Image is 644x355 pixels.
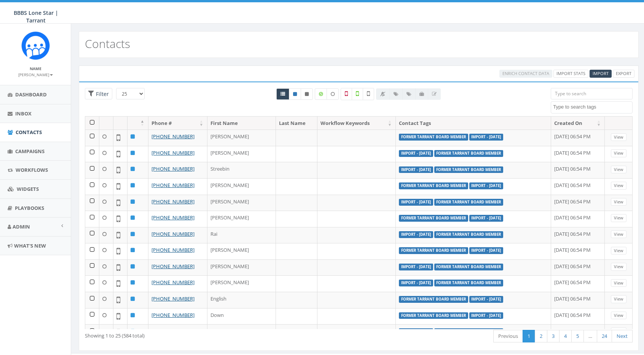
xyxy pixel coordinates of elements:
[17,185,39,192] span: Widgets
[399,166,433,173] label: Import - [DATE]
[611,247,626,255] a: View
[399,280,433,286] label: Import - [DATE]
[583,330,597,342] a: …
[611,295,626,303] a: View
[151,165,194,172] a: [PHONE_NUMBER]
[151,198,194,205] a: [PHONE_NUMBER]
[327,88,339,100] label: Data not Enriched
[207,292,276,308] td: English
[276,88,289,100] a: All contacts
[94,90,109,98] span: Filter
[434,328,504,335] label: Former Tarrant Board Member
[399,150,433,157] label: Import - [DATE]
[551,88,633,99] input: Type to search
[148,117,207,130] th: Phone #: activate to sort column ascending
[15,91,47,98] span: Dashboard
[434,280,504,286] label: Former Tarrant Board Member
[16,166,48,173] span: Workflows
[551,162,605,178] td: [DATE] 06:54 PM
[207,324,276,341] td: [PERSON_NAME]
[434,150,504,157] label: Former Tarrant Board Member
[612,330,633,342] a: Next
[352,88,363,100] label: Validated
[590,70,612,78] a: Import
[207,195,276,211] td: [PERSON_NAME]
[551,308,605,325] td: [DATE] 06:54 PM
[151,182,194,189] a: [PHONE_NUMBER]
[151,279,194,286] a: [PHONE_NUMBER]
[85,329,306,339] div: Showing 1 to 25 (584 total)
[469,215,504,222] label: Import - [DATE]
[399,264,433,270] label: Import - [DATE]
[434,166,504,173] label: Former Tarrant Board Member
[553,104,632,110] textarea: Search
[593,70,609,76] span: CSV files only
[151,214,194,221] a: [PHONE_NUMBER]
[469,247,504,254] label: Import - [DATE]
[399,312,468,319] label: Former Tarrant Board Member
[396,117,551,130] th: Contact Tags
[399,328,433,335] label: Import - [DATE]
[611,133,626,141] a: View
[571,330,584,342] a: 5
[14,9,58,24] span: BBBS Lone Star | Tarrant
[207,308,276,325] td: Down
[85,88,112,100] span: Advance Filter
[399,215,468,222] label: Former Tarrant Board Member
[399,182,468,189] label: Former Tarrant Board Member
[207,259,276,276] td: [PERSON_NAME]
[551,243,605,259] td: [DATE] 06:54 PM
[597,330,612,342] a: 24
[151,295,194,302] a: [PHONE_NUMBER]
[611,312,626,320] a: View
[30,66,41,71] small: Name
[551,146,605,162] td: [DATE] 06:54 PM
[551,130,605,146] td: [DATE] 06:54 PM
[523,330,535,342] a: 1
[611,182,626,190] a: View
[611,198,626,206] a: View
[301,88,313,100] a: Opted Out
[469,312,504,319] label: Import - [DATE]
[14,242,46,249] span: What's New
[276,117,317,130] th: Last Name
[611,149,626,157] a: View
[151,263,194,270] a: [PHONE_NUMBER]
[317,117,396,130] th: Workflow Keywords: activate to sort column ascending
[434,264,504,270] label: Former Tarrant Board Member
[16,129,42,136] span: Contacts
[293,92,297,96] i: This phone number is subscribed and will receive texts.
[613,70,634,78] a: Export
[399,296,468,303] label: Former Tarrant Board Member
[289,88,301,100] a: Active
[551,227,605,243] td: [DATE] 06:54 PM
[551,195,605,211] td: [DATE] 06:54 PM
[493,330,523,342] a: Previous
[363,88,374,100] label: Not Validated
[207,162,276,178] td: Streebin
[399,231,433,238] label: Import - [DATE]
[18,71,53,78] a: [PERSON_NAME]
[399,247,468,254] label: Former Tarrant Board Member
[611,263,626,271] a: View
[151,328,194,334] a: [PHONE_NUMBER]
[151,149,194,156] a: [PHONE_NUMBER]
[207,275,276,292] td: [PERSON_NAME]
[611,166,626,174] a: View
[469,296,504,303] label: Import - [DATE]
[13,223,30,230] span: Admin
[15,110,32,117] span: Inbox
[21,31,50,60] img: Rally_Corp_Icon_1.png
[535,330,547,342] a: 2
[315,88,327,100] label: Data Enriched
[469,182,504,189] label: Import - [DATE]
[551,178,605,195] td: [DATE] 06:54 PM
[469,134,504,141] label: Import - [DATE]
[551,292,605,308] td: [DATE] 06:54 PM
[151,230,194,237] a: [PHONE_NUMBER]
[399,199,433,206] label: Import - [DATE]
[18,72,53,77] small: [PERSON_NAME]
[551,117,605,130] th: Created On: activate to sort column ascending
[207,227,276,243] td: Rai
[305,92,309,96] i: This phone number is unsubscribed and has opted-out of all texts.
